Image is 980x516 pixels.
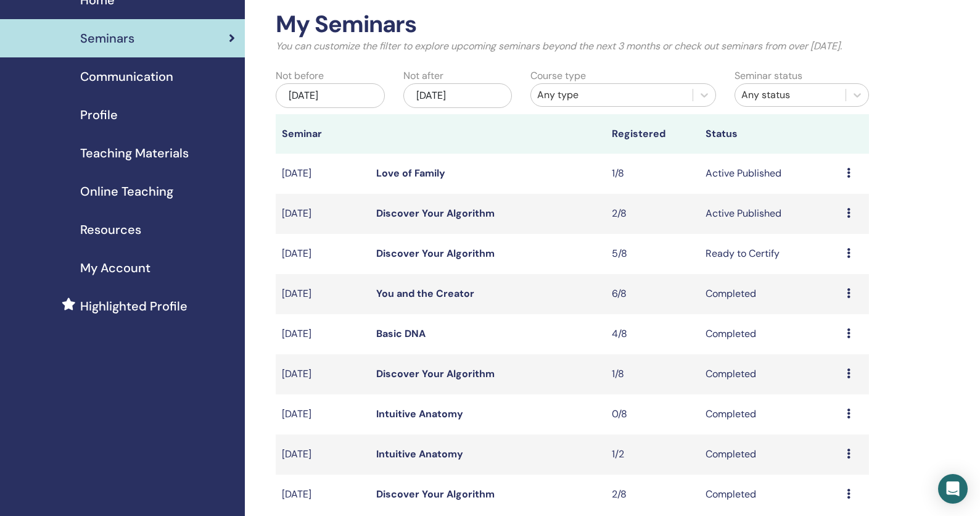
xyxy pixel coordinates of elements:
div: Any status [741,88,839,102]
span: Resources [80,220,141,239]
a: Discover Your Algorithm [376,488,495,501]
td: 2/8 [606,475,700,515]
a: Intuitive Anatomy [376,407,463,420]
td: Completed [699,274,841,314]
td: [DATE] [276,394,370,435]
th: Seminar [276,114,370,154]
span: Communication [80,67,173,86]
td: Completed [699,435,841,475]
td: Completed [699,475,841,515]
td: Completed [699,314,841,354]
td: [DATE] [276,234,370,274]
span: Highlighted Profile [80,297,187,315]
span: Online Teaching [80,182,173,201]
td: [DATE] [276,314,370,354]
a: Discover Your Algorithm [376,367,495,380]
td: 1/2 [606,435,700,475]
td: 5/8 [606,234,700,274]
label: Course type [530,69,586,83]
span: Profile [80,106,118,124]
a: Intuitive Anatomy [376,447,463,460]
td: Ready to Certify [699,234,841,274]
h2: My Seminars [276,10,869,39]
div: Open Intercom Messenger [938,474,968,504]
td: [DATE] [276,274,370,314]
td: 1/8 [606,354,700,394]
td: Active Published [699,154,841,194]
td: Active Published [699,194,841,234]
td: [DATE] [276,354,370,394]
span: Teaching Materials [80,144,189,162]
th: Registered [606,114,700,154]
label: Not before [276,69,324,83]
a: Love of Family [376,167,445,180]
a: Discover Your Algorithm [376,207,495,220]
td: Completed [699,394,841,435]
td: 0/8 [606,394,700,435]
td: 1/8 [606,154,700,194]
span: My Account [80,259,150,277]
td: 6/8 [606,274,700,314]
div: [DATE] [276,83,385,108]
p: You can customize the filter to explore upcoming seminars beyond the next 3 months or check out s... [276,39,869,54]
span: Seminars [80,29,134,48]
td: [DATE] [276,475,370,515]
a: Discover Your Algorithm [376,247,495,260]
td: 2/8 [606,194,700,234]
a: You and the Creator [376,287,474,300]
div: [DATE] [403,83,513,108]
div: Any type [537,88,686,102]
a: Basic DNA [376,327,426,340]
td: Completed [699,354,841,394]
label: Not after [403,69,443,83]
td: 4/8 [606,314,700,354]
label: Seminar status [735,69,802,83]
td: [DATE] [276,435,370,475]
th: Status [699,114,841,154]
td: [DATE] [276,194,370,234]
td: [DATE] [276,154,370,194]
